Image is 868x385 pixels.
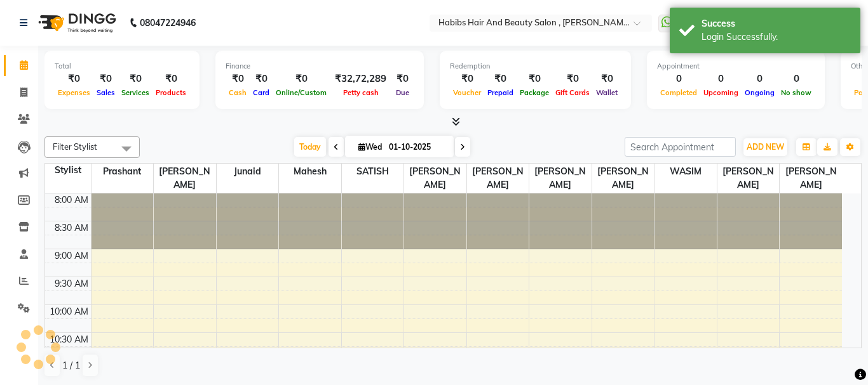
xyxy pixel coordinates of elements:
[717,164,780,193] span: [PERSON_NAME]
[742,88,778,97] span: Ongoing
[92,164,154,179] span: prashant
[747,142,784,152] span: ADD NEW
[517,88,552,97] span: Package
[654,164,717,179] span: WASIM
[55,61,189,72] div: Total
[743,138,787,156] button: ADD NEW
[53,141,97,152] span: Filter Stylist
[217,164,279,179] span: junaid
[593,88,621,97] span: Wallet
[700,72,742,86] div: 0
[52,193,91,207] div: 8:00 AM
[450,72,484,86] div: ₹0
[55,88,93,97] span: Expenses
[52,249,91,263] div: 9:00 AM
[355,142,385,152] span: Wed
[330,72,391,86] div: ₹32,72,289
[625,137,736,157] input: Search Appointment
[55,72,93,86] div: ₹0
[552,88,593,97] span: Gift Cards
[552,72,593,86] div: ₹0
[342,164,404,179] span: SATISH
[273,72,330,86] div: ₹0
[52,221,91,235] div: 8:30 AM
[450,88,484,97] span: Voucher
[593,72,621,86] div: ₹0
[391,72,414,86] div: ₹0
[742,72,778,86] div: 0
[393,88,412,97] span: Due
[657,88,700,97] span: Completed
[250,88,273,97] span: Card
[294,137,326,157] span: Today
[404,164,466,193] span: [PERSON_NAME]
[273,88,330,97] span: Online/Custom
[93,88,118,97] span: Sales
[226,72,250,86] div: ₹0
[517,72,552,86] div: ₹0
[62,359,80,372] span: 1 / 1
[657,61,815,72] div: Appointment
[529,164,592,193] span: [PERSON_NAME]
[226,61,414,72] div: Finance
[93,72,118,86] div: ₹0
[778,88,815,97] span: No show
[279,164,341,179] span: mahesh
[484,72,517,86] div: ₹0
[484,88,517,97] span: Prepaid
[52,277,91,290] div: 9:30 AM
[702,30,851,44] div: Login Successfully.
[250,72,273,86] div: ₹0
[47,333,91,346] div: 10:30 AM
[118,72,153,86] div: ₹0
[702,17,851,30] div: Success
[153,88,189,97] span: Products
[340,88,382,97] span: Petty cash
[140,5,196,41] b: 08047224946
[700,88,742,97] span: Upcoming
[778,72,815,86] div: 0
[118,88,153,97] span: Services
[780,164,842,193] span: [PERSON_NAME]
[154,164,216,193] span: [PERSON_NAME]
[592,164,654,193] span: [PERSON_NAME]
[45,164,91,177] div: Stylist
[450,61,621,72] div: Redemption
[657,72,700,86] div: 0
[47,305,91,318] div: 10:00 AM
[467,164,529,193] span: [PERSON_NAME]
[226,88,250,97] span: Cash
[32,5,119,41] img: logo
[385,138,449,157] input: 2025-10-01
[153,72,189,86] div: ₹0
